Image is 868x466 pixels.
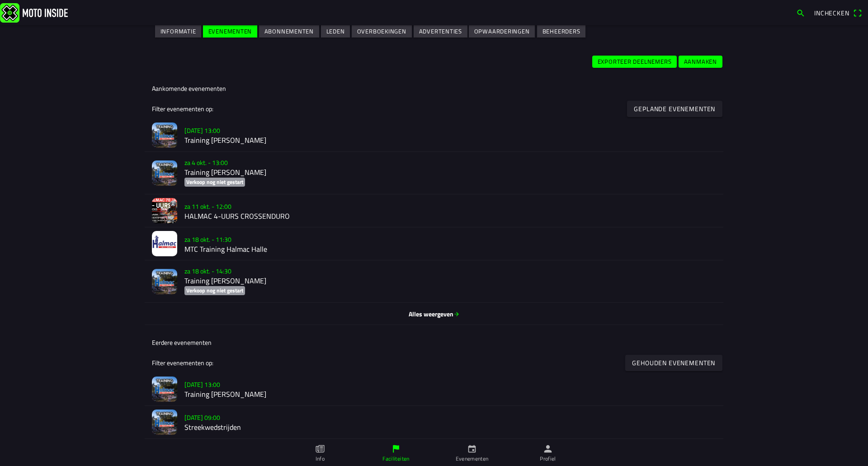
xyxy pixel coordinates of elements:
[184,126,220,135] ion-text: [DATE] 13:00
[152,377,177,402] img: N3lxsS6Zhak3ei5Q5MtyPEvjHqMuKUUTBqHB2i4g.png
[152,309,716,319] span: Alles weergeven
[679,56,722,68] ion-button: Aanmaken
[352,25,412,38] ion-button: Overboekingen
[792,5,810,20] a: search
[469,25,535,38] ion-button: Opwaarderingen
[186,178,243,186] ion-text: Verkoop nog niet gestart
[155,25,201,38] ion-button: Informatie
[152,268,177,294] img: N3lxsS6Zhak3ei5Q5MtyPEvjHqMuKUUTBqHB2i4g.png
[184,234,231,244] ion-text: za 18 okt. - 11:30
[203,25,257,38] ion-button: Evenementen
[152,198,177,223] img: bD1QfD7cjjvvy8tJsAtyZsr4i7dTRjiIDKDsOcfj.jpg
[537,25,585,38] ion-button: Beheerders
[152,104,213,113] ion-label: Filter evenementen op:
[543,444,553,454] ion-icon: person
[814,8,849,18] span: Inchecken
[186,286,243,295] ion-text: Verkoop nog niet gestart
[391,444,401,454] ion-icon: flag
[184,168,716,177] h2: Training [PERSON_NAME]
[634,105,716,112] ion-text: Geplande evenementen
[184,245,716,253] h2: MTC Training Halmac Halle
[152,231,177,256] img: CuJ29is3k455PWXYtghd2spCzN9DFZ6tpJh3eBDb.jpg
[259,25,319,38] ion-button: Abonnementen
[321,25,350,38] ion-button: Leden
[184,136,716,145] h2: Training [PERSON_NAME]
[467,444,477,454] ion-icon: calendar
[152,338,212,347] ion-label: Eerdere evenementen
[414,25,467,38] ion-button: Advertenties
[540,455,556,463] ion-label: Profiel
[315,444,325,454] ion-icon: paper
[184,390,716,399] h2: Training [PERSON_NAME]
[184,277,716,285] h2: Training [PERSON_NAME]
[184,413,220,422] ion-text: [DATE] 09:00
[184,423,716,432] h2: Streekwedstrijden
[453,311,460,317] ion-icon: arrow forward
[152,358,213,367] ion-label: Filter evenementen op:
[316,455,325,463] ion-label: Info
[592,56,677,68] ion-button: Exporteer deelnemers
[152,84,226,93] ion-label: Aankomende evenementen
[184,380,220,389] ion-text: [DATE] 13:00
[456,455,489,463] ion-label: Evenementen
[184,201,231,211] ion-text: za 11 okt. - 12:00
[184,212,716,220] h2: HALMAC 4-UURS CROSSENDURO
[810,5,866,20] a: Incheckenqr scanner
[632,360,716,366] ion-text: Gehouden evenementen
[184,158,228,167] ion-text: za 4 okt. - 13:00
[152,410,177,435] img: N3lxsS6Zhak3ei5Q5MtyPEvjHqMuKUUTBqHB2i4g.png
[184,266,231,276] ion-text: za 18 okt. - 14:30
[382,455,409,463] ion-label: Faciliteiten
[152,122,177,148] img: N3lxsS6Zhak3ei5Q5MtyPEvjHqMuKUUTBqHB2i4g.png
[152,160,177,185] img: N3lxsS6Zhak3ei5Q5MtyPEvjHqMuKUUTBqHB2i4g.png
